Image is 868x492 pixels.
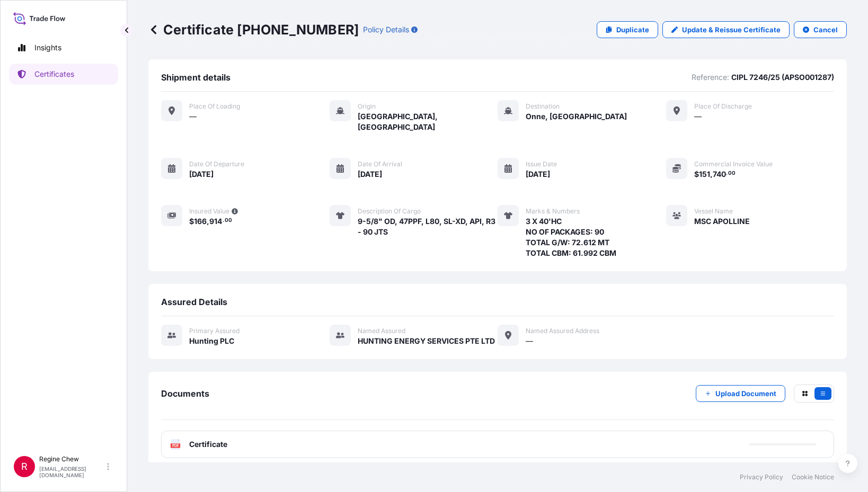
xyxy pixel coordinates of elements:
[148,21,359,38] p: Certificate [PHONE_NUMBER]
[9,37,118,58] a: Insights
[34,69,74,79] p: Certificates
[526,160,557,168] span: Issue Date
[694,216,750,227] span: MSC APOLLINE
[358,336,495,346] span: HUNTING ENERGY SERVICES PTE LTD
[740,473,783,481] a: Privacy Policy
[794,21,847,38] button: Cancel
[39,455,105,463] p: Regine Chew
[715,388,776,399] p: Upload Document
[209,218,222,225] span: 914
[189,336,234,346] span: Hunting PLC
[526,207,580,216] span: Marks & Numbers
[597,21,658,38] a: Duplicate
[189,160,244,168] span: Date of departure
[694,160,773,168] span: Commercial Invoice Value
[34,42,61,53] p: Insights
[358,207,421,216] span: Description of cargo
[358,102,376,111] span: Origin
[699,171,710,178] span: 151
[363,24,409,35] p: Policy Details
[189,207,229,216] span: Insured Value
[189,169,214,180] span: [DATE]
[358,111,498,132] span: [GEOGRAPHIC_DATA], [GEOGRAPHIC_DATA]
[526,169,550,180] span: [DATE]
[792,473,834,481] a: Cookie Notice
[189,439,227,450] span: Certificate
[694,102,752,111] span: Place of discharge
[39,466,105,478] p: [EMAIL_ADDRESS][DOMAIN_NAME]
[358,160,402,168] span: Date of arrival
[694,171,699,178] span: $
[189,327,240,335] span: Primary assured
[526,102,560,111] span: Destination
[161,72,231,83] span: Shipment details
[728,172,736,175] span: 00
[161,297,227,307] span: Assured Details
[189,102,240,111] span: Place of Loading
[9,64,118,85] a: Certificates
[710,171,713,178] span: ,
[662,21,790,38] a: Update & Reissue Certificate
[358,216,498,237] span: 9-5/8" OD, 47PPF, L80, SL-XD, API, R3 - 90 JTS
[694,111,702,122] span: —
[694,207,733,216] span: Vessel Name
[225,219,232,222] span: 00
[616,24,649,35] p: Duplicate
[189,111,197,122] span: —
[21,461,28,472] span: R
[358,169,382,180] span: [DATE]
[223,219,224,222] span: .
[692,72,729,83] p: Reference:
[172,444,179,448] text: PDF
[526,216,616,258] span: 3 X 40'HC NO OF PACKAGES: 90 TOTAL G/W: 72.612 MT TOTAL CBM: 61.992 CBM
[194,218,207,225] span: 166
[358,327,405,335] span: Named Assured
[813,24,838,35] p: Cancel
[526,111,627,122] span: Onne, [GEOGRAPHIC_DATA]
[526,336,533,346] span: —
[526,327,599,335] span: Named Assured Address
[713,171,726,178] span: 740
[731,72,834,83] p: CIPL 7246/25 (APSO001287)
[189,218,194,225] span: $
[161,388,209,399] span: Documents
[696,385,785,402] button: Upload Document
[726,172,728,175] span: .
[682,24,781,35] p: Update & Reissue Certificate
[207,218,209,225] span: ,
